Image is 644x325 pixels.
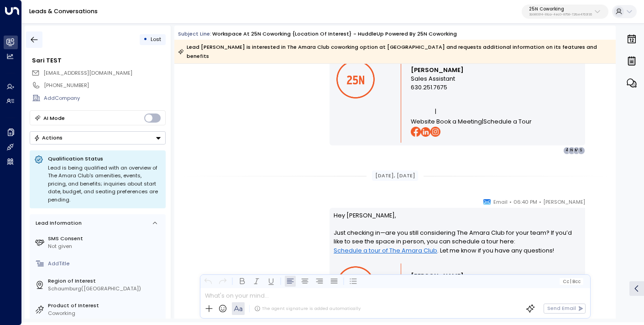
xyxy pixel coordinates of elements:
div: Not given [48,242,162,250]
strong: [PERSON_NAME] [411,66,464,74]
span: [PERSON_NAME] [543,197,585,206]
div: M [573,147,580,154]
div: Actions [34,134,63,141]
div: 4 [563,147,571,154]
div: The agent signature is added automatically [254,305,361,312]
span: [EMAIL_ADDRESS][DOMAIN_NAME] [43,69,132,77]
div: Lead [PERSON_NAME] is interested in The Amara Club coworking option at [GEOGRAPHIC_DATA] and requ... [178,42,611,61]
label: Region of Interest [48,277,162,285]
div: Button group with a nested menu [30,131,166,144]
div: AddCompany [44,94,165,102]
span: • [509,197,512,206]
button: 25N Coworking3b9800f4-81ca-4ec0-8758-72fbe4763f36 [522,5,608,19]
div: Sari TEST [32,56,165,65]
div: Coworking [48,310,162,317]
p: Qualification Status [48,155,161,162]
strong: [PERSON_NAME] [411,272,464,280]
p: Hey [PERSON_NAME], Just checking in—are you still considering The Amara Club for your team? If yo... [334,211,581,263]
button: Cc|Bcc [560,278,583,285]
div: AI Mode [43,113,65,123]
a: Schedule a Tour [483,117,532,127]
span: | [570,279,571,284]
button: Redo [217,276,228,287]
div: [PHONE_NUMBER] [44,82,165,89]
p: 25N Coworking [529,6,592,12]
a: Schedule a tour of The Amara Club [334,246,437,255]
img: 84_headshot.jpg [589,197,603,212]
span: • [539,197,541,206]
label: Product of Interest [48,302,162,310]
p: 3b9800f4-81ca-4ec0-8758-72fbe4763f36 [529,13,592,16]
span: Cc Bcc [562,279,580,284]
div: Lead Information [33,219,82,227]
div: AddTitle [48,260,162,268]
div: Schaumburg([GEOGRAPHIC_DATA]) [48,285,162,293]
button: Undo [202,276,213,287]
div: N [568,147,575,154]
span: sari.flage@gmail.com [43,69,132,77]
label: SMS Consent [48,235,162,242]
div: S [577,147,585,154]
a: Website [411,117,435,127]
span: Email [493,197,508,206]
span: 06:40 PM [513,197,537,206]
span: Sales Assistant [411,74,455,83]
button: Actions [30,131,166,144]
div: [DATE], [DATE] [372,170,418,181]
span: | [482,107,483,127]
span: Subject Line: [178,30,211,37]
div: Workspace at 25N Coworking {Location of Interest} - HuddleUp Powered by 25N Coworking [212,30,457,38]
span: 630.251.7675 [411,83,447,92]
span: Lost [151,36,161,43]
div: Lead is being qualified with an overview of The Amara Club's amenities, events, pricing, and bene... [48,164,161,204]
a: Leads & Conversations [29,7,98,15]
a: Book a Meeting [436,117,482,127]
div: • [143,33,147,46]
span: | [435,97,436,127]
